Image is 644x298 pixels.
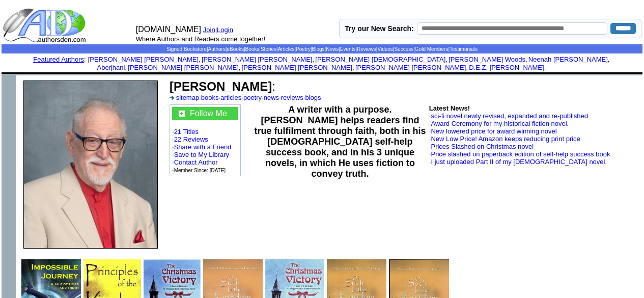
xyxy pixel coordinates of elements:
[2,75,16,90] img: shim.gif
[609,57,610,63] font: i
[174,168,226,173] font: Member Since: [DATE]
[136,25,201,34] font: [DOMAIN_NAME]
[357,46,376,52] a: Reviews
[202,56,312,63] a: [PERSON_NAME] [PERSON_NAME]
[128,64,238,71] a: [PERSON_NAME] [PERSON_NAME]
[312,46,325,52] a: Blogs
[315,56,445,63] a: [PERSON_NAME] [DEMOGRAPHIC_DATA]
[305,94,321,101] a: blogs
[190,109,227,118] a: Follow Me
[243,94,262,101] a: poetry
[431,127,556,135] a: New lowered price for award winning novel
[170,79,275,93] font: :
[23,80,158,249] img: 23430.jpg
[431,135,580,143] a: New Low Price! Amazon keeps reducing print price
[201,57,202,63] font: i
[429,127,557,135] font: ·
[449,56,525,63] a: [PERSON_NAME] Woods
[166,46,207,52] a: Signed Bookstore
[179,111,185,117] img: gc.jpg
[546,65,547,71] font: i
[431,150,610,158] a: Price slashed on paperback edition of self-help success book
[431,143,534,150] a: Prices Slashed on Christmas novel
[174,136,208,143] a: 22 Reviews
[174,158,218,166] a: Contact Author
[394,46,413,52] a: Success
[429,158,607,166] font: ·
[296,46,311,52] a: Poetry
[281,94,303,101] a: reviews
[220,94,241,101] a: articles
[429,104,470,112] b: Latest News!
[314,57,315,63] font: i
[201,94,219,101] a: books
[468,65,469,71] font: i
[174,151,229,158] a: Save to My Library
[136,35,265,43] font: Where Authors and Readers come together!
[203,26,215,34] a: Join
[469,64,544,71] a: D.E.Z. [PERSON_NAME]
[377,46,393,52] a: Videos
[176,94,200,101] a: sitemap
[429,120,569,127] font: ·
[166,46,478,52] span: | | | | | | | | | | | | | |
[174,128,199,136] a: 21 Titles
[415,46,449,52] a: Gold Members
[429,112,588,120] font: ·
[88,56,199,63] a: [PERSON_NAME] [PERSON_NAME]
[208,46,225,52] a: Authors
[450,46,478,52] a: Testimonials
[447,57,449,63] font: i
[33,56,84,63] a: Featured Authors
[240,65,241,71] font: i
[170,96,174,100] img: a_336699.gif
[321,74,323,75] img: shim.gif
[429,150,610,158] font: ·
[345,24,413,33] label: Try our New Search:
[245,46,260,52] a: Books
[321,72,323,74] img: shim.gif
[264,94,279,101] a: news
[527,57,528,63] font: i
[431,120,569,127] a: Award Ceremony for my historical fiction novel.
[215,26,237,34] font: |
[261,46,276,52] a: Stories
[3,8,88,43] img: logo_ad.gif
[172,107,238,174] font: · · · · · ·
[254,104,426,179] b: A writer with a purpose. [PERSON_NAME] helps readers find true fulfilment through faith, both in ...
[431,112,588,120] a: sci-fi novel newly revised, expanded and re-published
[355,64,466,71] a: [PERSON_NAME] [PERSON_NAME]
[88,56,611,71] font: , , , , , , , , , ,
[431,158,607,166] a: I just uploaded Part II of my [DEMOGRAPHIC_DATA] novel,
[127,65,128,71] font: i
[528,56,608,63] a: Neenah [PERSON_NAME]
[429,143,534,150] font: ·
[97,64,125,71] a: Aberjhani
[174,143,232,151] a: Share with a Friend
[326,46,339,52] a: News
[340,46,356,52] a: Events
[242,64,352,71] a: [PERSON_NAME] [PERSON_NAME]
[170,79,272,93] b: [PERSON_NAME]
[278,46,295,52] a: Articles
[354,65,355,71] font: i
[33,56,86,63] font: :
[429,135,580,143] font: ·
[217,26,233,34] a: Login
[227,46,244,52] a: eBooks
[170,94,321,101] font: · · · · · ·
